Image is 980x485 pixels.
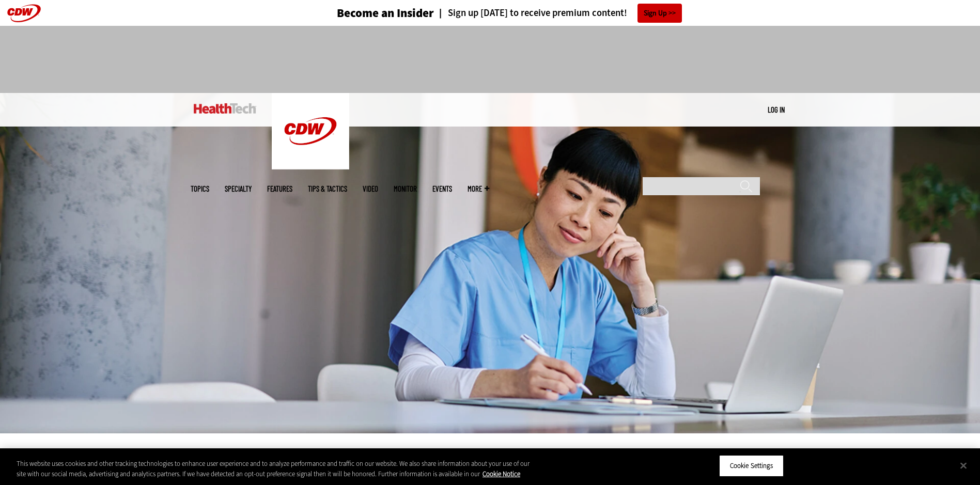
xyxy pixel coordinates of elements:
[272,161,349,172] a: CDW
[432,185,452,193] a: Events
[194,103,256,114] img: Home
[768,105,785,114] a: Log in
[719,455,784,477] button: Cookie Settings
[225,185,252,193] span: Specialty
[17,459,539,479] div: This website uses cookies and other tracking technologies to enhance user experience and to analy...
[363,185,378,193] a: Video
[952,454,975,477] button: Close
[768,104,785,115] div: User menu
[191,185,209,193] span: Topics
[298,7,434,19] a: Become an Insider
[468,185,489,193] span: More
[302,36,678,83] iframe: advertisement
[308,185,347,193] a: Tips & Tactics
[483,470,520,478] a: More information about your privacy
[434,8,627,18] a: Sign up [DATE] to receive premium content!
[337,7,434,19] h3: Become an Insider
[267,185,292,193] a: Features
[272,93,349,169] img: Home
[637,4,682,23] a: Sign Up
[394,185,417,193] a: MonITor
